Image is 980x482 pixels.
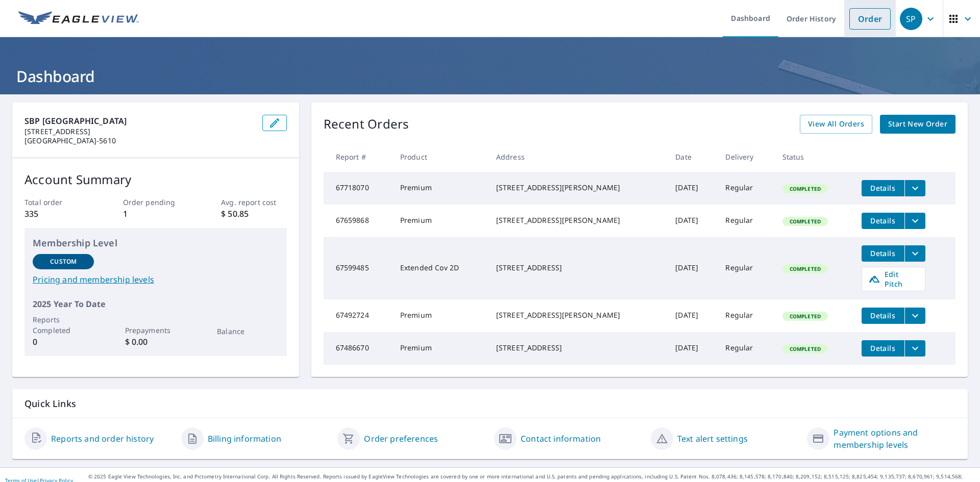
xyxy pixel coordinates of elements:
[783,265,827,272] span: Completed
[392,205,488,237] td: Premium
[496,310,659,320] div: [STREET_ADDRESS][PERSON_NAME]
[33,314,94,336] p: Reports Completed
[392,299,488,332] td: Premium
[24,115,254,127] p: SBP [GEOGRAPHIC_DATA]
[862,308,904,324] button: detailsBtn-67492724
[221,208,286,220] p: $ 50.85
[221,197,286,208] p: Avg. report cost
[862,180,904,196] button: detailsBtn-67718070
[904,308,925,324] button: filesDropdownBtn-67492724
[123,208,188,220] p: 1
[667,299,717,332] td: [DATE]
[862,245,904,262] button: detailsBtn-67599485
[774,142,853,172] th: Status
[125,336,186,348] p: $ 0.00
[324,142,392,172] th: Report #
[849,8,891,30] a: Order
[496,263,659,273] div: [STREET_ADDRESS]
[24,197,90,208] p: Total order
[392,142,488,172] th: Product
[862,340,904,357] button: detailsBtn-67486670
[18,11,139,27] img: EV Logo
[834,426,955,451] a: Payment options and membership levels
[868,311,898,320] span: Details
[496,215,659,225] div: [STREET_ADDRESS][PERSON_NAME]
[717,172,774,205] td: Regular
[868,269,919,289] span: Edit Pitch
[888,118,947,131] span: Start New Order
[904,213,925,229] button: filesDropdownBtn-67659868
[208,433,281,445] a: Billing information
[392,172,488,205] td: Premium
[717,237,774,299] td: Regular
[33,273,279,286] a: Pricing and membership levels
[24,136,254,145] p: [GEOGRAPHIC_DATA]-5610
[667,172,717,205] td: [DATE]
[862,267,925,291] a: Edit Pitch
[324,237,392,299] td: 67599485
[783,345,827,352] span: Completed
[783,218,827,225] span: Completed
[868,248,898,258] span: Details
[862,213,904,229] button: detailsBtn-67659868
[868,183,898,193] span: Details
[900,8,922,30] div: SP
[324,299,392,332] td: 67492724
[717,332,774,365] td: Regular
[717,205,774,237] td: Regular
[324,205,392,237] td: 67659868
[392,332,488,365] td: Premium
[667,142,717,172] th: Date
[24,127,254,136] p: [STREET_ADDRESS]
[667,205,717,237] td: [DATE]
[324,332,392,365] td: 67486670
[123,197,188,208] p: Order pending
[364,433,438,445] a: Order preferences
[392,237,488,299] td: Extended Cov 2D
[667,237,717,299] td: [DATE]
[24,170,287,189] p: Account Summary
[496,343,659,353] div: [STREET_ADDRESS]
[904,340,925,357] button: filesDropdownBtn-67486670
[488,142,667,172] th: Address
[868,216,898,225] span: Details
[33,298,279,310] p: 2025 Year To Date
[324,172,392,205] td: 67718070
[125,325,186,336] p: Prepayments
[24,397,955,410] p: Quick Links
[324,115,409,134] p: Recent Orders
[496,183,659,193] div: [STREET_ADDRESS][PERSON_NAME]
[33,236,279,250] p: Membership Level
[51,433,154,445] a: Reports and order history
[717,142,774,172] th: Delivery
[868,343,898,353] span: Details
[904,245,925,262] button: filesDropdownBtn-67599485
[521,433,601,445] a: Contact information
[24,208,90,220] p: 335
[33,336,94,348] p: 0
[12,66,968,87] h1: Dashboard
[783,185,827,192] span: Completed
[717,299,774,332] td: Regular
[667,332,717,365] td: [DATE]
[677,433,748,445] a: Text alert settings
[217,326,278,337] p: Balance
[904,180,925,196] button: filesDropdownBtn-67718070
[800,115,872,134] a: View All Orders
[808,118,864,131] span: View All Orders
[783,313,827,320] span: Completed
[50,257,77,266] p: Custom
[880,115,955,134] a: Start New Order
